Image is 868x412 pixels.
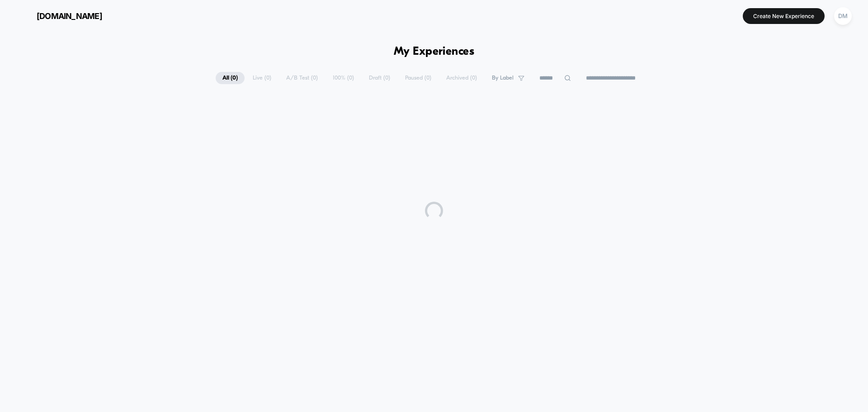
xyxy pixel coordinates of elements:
span: All ( 0 ) [216,72,245,84]
h1: My Experiences [394,45,475,58]
button: DM [831,7,854,25]
button: [DOMAIN_NAME] [14,9,105,23]
span: By Label [492,75,514,81]
div: DM [834,7,852,25]
span: [DOMAIN_NAME] [37,11,102,21]
button: Create New Experience [743,8,825,24]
